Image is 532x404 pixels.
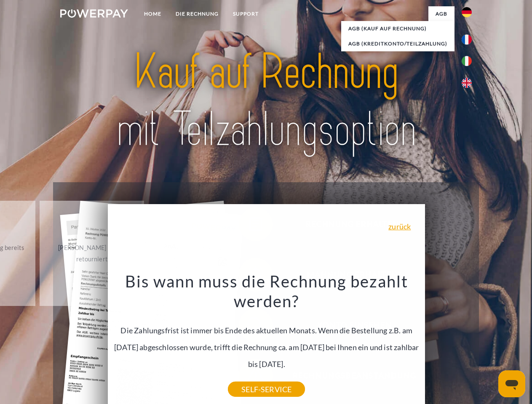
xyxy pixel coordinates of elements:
[498,370,525,397] iframe: Schaltfläche zum Öffnen des Messaging-Fensters
[137,6,168,21] a: Home
[113,271,420,311] h3: Bis wann muss die Rechnung bezahlt werden?
[45,242,139,265] div: [PERSON_NAME] wurde retourniert
[388,223,411,230] a: zurück
[462,7,472,17] img: de
[80,40,452,161] img: title-powerpay_de.svg
[428,6,454,21] a: agb
[168,6,226,21] a: DIE RECHNUNG
[341,21,454,36] a: AGB (Kauf auf Rechnung)
[228,382,305,397] a: SELF-SERVICE
[462,56,472,66] img: it
[113,271,420,389] div: Die Zahlungsfrist ist immer bis Ende des aktuellen Monats. Wenn die Bestellung z.B. am [DATE] abg...
[462,35,472,45] img: fr
[60,9,128,18] img: logo-powerpay-white.svg
[341,36,454,51] a: AGB (Kreditkonto/Teilzahlung)
[226,6,266,21] a: SUPPORT
[462,78,472,88] img: en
